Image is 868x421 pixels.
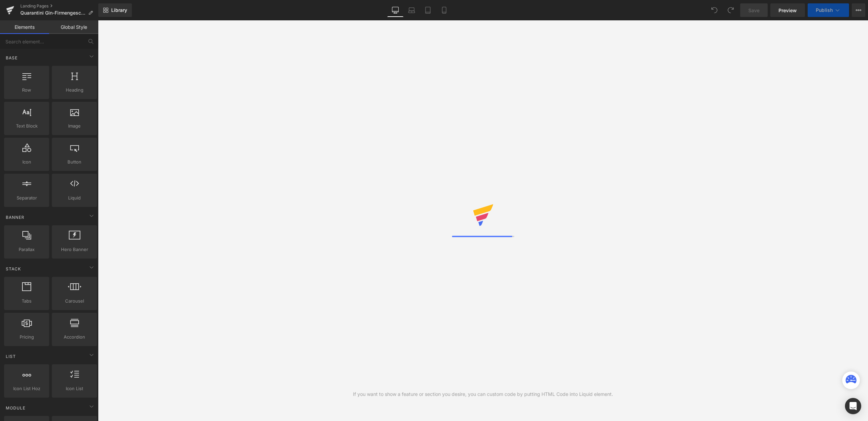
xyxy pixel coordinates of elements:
[808,3,849,17] button: Publish
[5,353,17,360] span: List
[111,7,127,13] span: Library
[6,298,47,305] span: Tabs
[724,3,737,17] button: Redo
[54,122,95,130] span: Image
[54,298,95,305] span: Carousel
[6,87,47,94] span: Row
[98,3,132,17] a: New Library
[852,3,865,17] button: More
[6,246,47,253] span: Parallax
[5,55,18,61] span: Base
[778,7,797,14] span: Preview
[54,246,95,253] span: Hero Banner
[20,3,98,9] a: Landing Pages
[6,122,47,130] span: Text Block
[6,333,47,341] span: Pricing
[54,194,95,202] span: Liquid
[54,333,95,341] span: Accordion
[6,194,47,202] span: Separator
[708,3,721,17] button: Undo
[748,7,759,14] span: Save
[816,7,833,13] span: Publish
[54,158,95,166] span: Button
[353,390,613,398] div: If you want to show a feature or section you desire, you can custom code by putting HTML Code int...
[6,385,47,392] span: Icon List Hoz
[6,158,47,166] span: Icon
[20,10,85,16] span: Quarantini Gin-Firmengeschenk-de
[5,214,25,221] span: Banner
[770,3,805,17] a: Preview
[387,3,403,17] a: Desktop
[403,3,420,17] a: Laptop
[5,405,26,411] span: Module
[54,87,95,94] span: Heading
[436,3,452,17] a: Mobile
[5,266,22,272] span: Stack
[54,385,95,392] span: Icon List
[845,398,861,414] div: Open Intercom Messenger
[49,20,98,34] a: Global Style
[420,3,436,17] a: Tablet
